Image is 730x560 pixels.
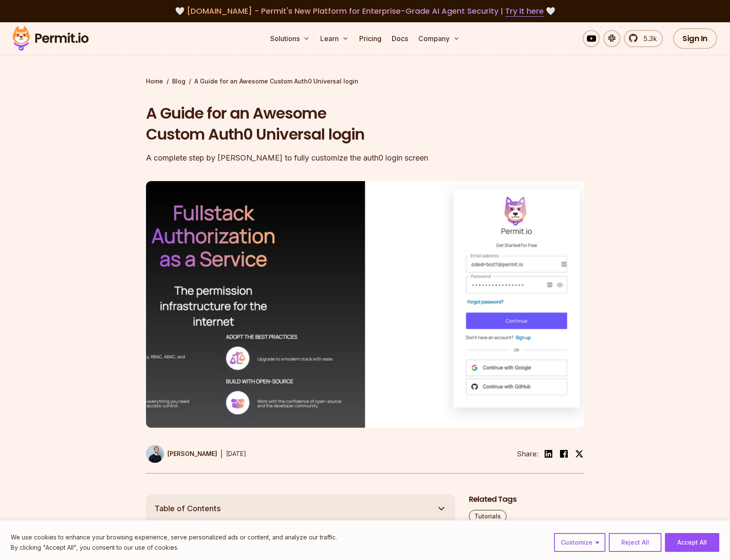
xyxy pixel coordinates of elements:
[187,6,544,16] span: [DOMAIN_NAME] - Permit's New Platform for Enterprise-Grade AI Agent Security |
[624,30,663,47] a: 5.3k
[609,533,661,552] button: Reject All
[146,77,584,86] div: / /
[469,494,584,505] h2: Related Tags
[559,449,569,459] img: facebook
[172,77,185,86] a: Blog
[146,181,584,428] img: A Guide for an Awesome Custom Auth0 Universal login
[11,542,337,553] p: By clicking "Accept All", you consent to our use of cookies.
[21,5,709,17] div: 🤍 🤍
[146,152,475,164] div: A complete step by [PERSON_NAME] to fully customize the auth0 login screen
[673,28,717,49] a: Sign In
[317,30,352,47] button: Learn
[146,445,217,463] a: [PERSON_NAME]
[356,30,385,47] a: Pricing
[146,494,455,523] button: Table of Contents
[505,6,544,17] a: Try it here
[146,103,475,145] h1: A Guide for an Awesome Custom Auth0 Universal login
[665,533,719,552] button: Accept All
[220,449,223,459] div: |
[415,30,463,47] button: Company
[155,503,221,515] span: Table of Contents
[11,532,337,542] p: We use cookies to enhance your browsing experience, serve personalized ads or content, and analyz...
[543,449,554,459] img: linkedin
[575,450,584,458] img: twitter
[469,510,507,523] a: Tutorials
[9,24,92,53] img: Permit logo
[388,30,411,47] a: Docs
[267,30,313,47] button: Solutions
[554,533,605,552] button: Customize
[638,33,657,44] span: 5.3k
[167,450,217,458] p: [PERSON_NAME]
[146,445,164,463] img: Oded Ben David
[146,77,163,86] a: Home
[517,449,538,459] li: Share:
[226,450,246,457] time: [DATE]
